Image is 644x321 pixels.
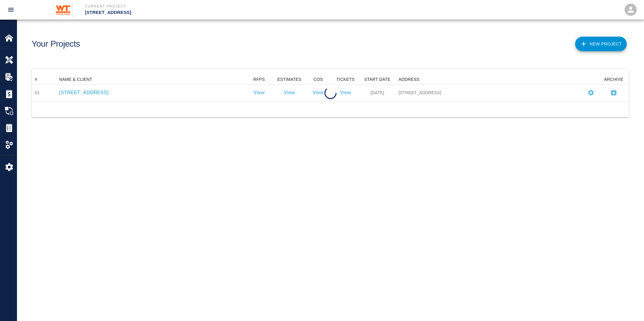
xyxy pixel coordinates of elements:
button: open drawer [4,2,18,17]
button: New Project [575,37,627,51]
div: # [32,74,56,84]
div: START DATE [364,74,390,84]
div: TICKETS [332,74,359,84]
div: ESTIMATES [274,74,305,84]
div: ESTIMATES [277,74,302,84]
a: [STREET_ADDRESS] [59,89,241,96]
a: View [340,89,351,96]
div: ARCHIVE [599,74,629,84]
a: View [253,89,265,96]
div: RFPS [244,74,274,84]
div: ARCHIVE [604,74,623,84]
div: 01 [35,90,40,96]
p: Current Project [85,4,355,9]
img: Whiting-Turner [54,1,73,18]
div: COS [314,74,323,84]
div: [STREET_ADDRESS] [399,90,581,96]
button: Settings [585,87,597,99]
a: View [313,89,324,96]
div: ADDRESS [399,74,420,84]
div: ADDRESS [396,74,584,84]
div: COS [305,74,332,84]
p: [STREET_ADDRESS] [85,9,355,16]
div: START DATE [359,74,396,84]
a: View [284,89,295,96]
div: NAME & CLIENT [56,74,244,84]
h1: Your Projects [32,39,80,49]
div: RFPS [253,74,265,84]
div: # [35,74,37,84]
div: [DATE] [359,84,396,101]
div: TICKETS [336,74,354,84]
div: NAME & CLIENT [59,74,92,84]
